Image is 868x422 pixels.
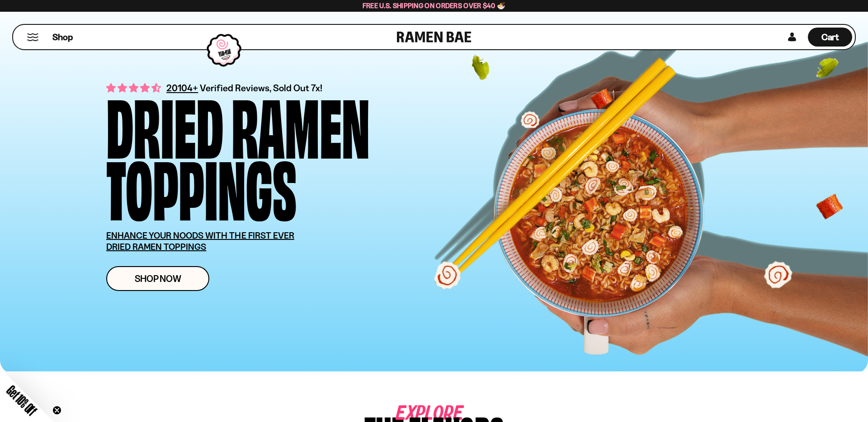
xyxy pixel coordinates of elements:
[396,410,436,418] span: Explore
[135,274,181,283] span: Shop Now
[52,31,73,43] span: Shop
[363,1,506,10] span: Free U.S. Shipping on Orders over $40 🍜
[231,93,370,155] div: Ramen
[821,32,839,42] span: Cart
[52,28,73,47] a: Shop
[106,93,223,155] div: Dried
[106,155,297,216] div: Toppings
[52,406,61,415] button: Close teaser
[27,33,39,41] button: Mobile Menu Trigger
[4,383,39,418] span: Get 10% Off
[106,266,209,291] a: Shop Now
[106,230,294,252] u: ENHANCE YOUR NOODS WITH THE FIRST EVER DRIED RAMEN TOPPINGS
[808,25,852,49] a: Cart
